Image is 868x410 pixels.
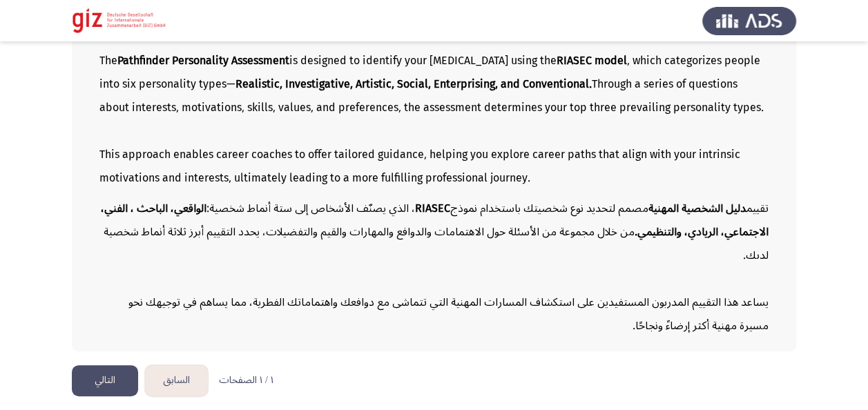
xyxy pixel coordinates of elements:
[72,1,166,40] img: Assessment logo of GIZ Pathfinder Personality Assessment (White Collars)
[557,49,627,72] b: RIASEC model
[702,1,796,40] img: Assess Talent Management logo
[99,143,769,190] div: This approach enables career coaches to offer tailored guidance, helping you explore career paths...
[235,72,592,96] b: Realistic, Investigative, Artistic, Social, Enterprising, and Conventional.
[99,49,769,119] div: The is designed to identify your [MEDICAL_DATA] using the , which categorizes people into six per...
[145,365,208,396] button: load previous page
[101,197,769,244] b: الواقعي، الباحث ، الفني، الاجتماعي، الريادي، والتنظيمي.
[219,375,273,387] p: ١ / ١ الصفحات
[72,365,138,396] button: load next page
[415,197,450,220] b: RIASEC
[648,197,746,220] b: دليل الشخصية المهنية
[128,291,769,338] span: يساعد هذا التقييم المدربون المستفيدين على استكشاف المسارات المهنية التي تتماشى مع دوافعك واهتماما...
[117,49,289,72] b: Pathfinder Personality Assessment
[99,197,769,267] div: تقييم مصمم لتحديد نوع شخصيتك باستخدام نموذج ، الذي يصنّف الأشخاص إلى ستة أنماط شخصية: من خلال مجم...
